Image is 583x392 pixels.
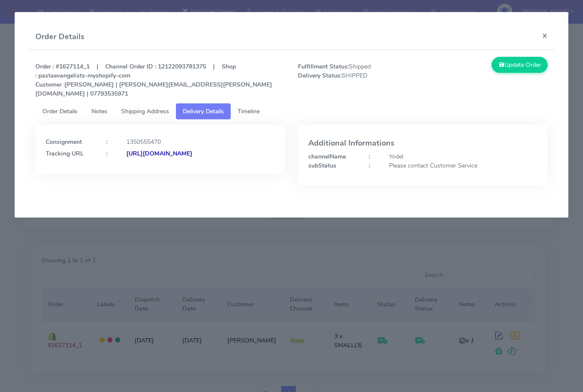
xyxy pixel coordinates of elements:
strong: : [369,152,370,161]
span: Shipped SHIPPED [291,62,423,98]
h4: Additional Informations [308,139,537,148]
div: Yodel [382,152,544,161]
strong: Consignment [46,138,82,146]
span: Order Details [42,107,78,115]
span: Delivery Details [183,107,224,115]
strong: subStatus [308,162,336,170]
strong: : [106,138,107,146]
span: Notes [91,107,107,115]
strong: Order : #1627114_1 | Channel Order ID : 12122093781375 | Shop : pastaevangelists-myshopify-com [P... [35,62,272,98]
strong: Tracking URL [46,149,84,158]
h4: Order Details [35,31,85,43]
ul: Tabs [35,103,548,119]
div: Please contact Customer Service [382,161,544,170]
strong: Fulfillment Status: [298,62,349,71]
button: Close [535,24,555,47]
strong: : [369,162,370,170]
strong: [URL][DOMAIN_NAME] [126,149,192,158]
div: 1350555470 [120,137,281,146]
span: Shipping Address [121,107,169,115]
strong: : [106,149,107,158]
strong: Customer : [35,81,65,89]
button: Update Order [492,57,548,73]
strong: Delivery Status: [298,72,342,80]
strong: channelName [308,152,346,161]
span: Timeline [238,107,260,115]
